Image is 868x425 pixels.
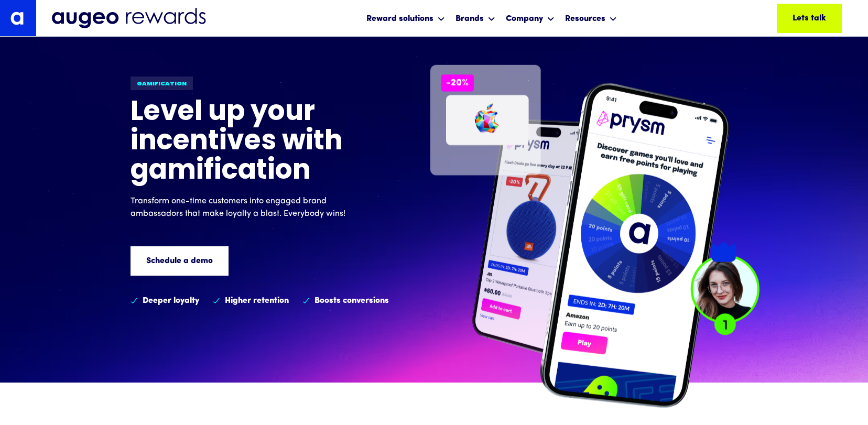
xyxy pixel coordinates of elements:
div: Boosts conversions [314,295,389,307]
div: Brands [453,4,498,32]
p: Transform one-time customers into engaged brand ambassadors that make loyalty a blast. Everybody ... [131,195,372,220]
a: Lets talk [777,4,842,33]
div: gamification [131,77,193,90]
div: Higher retention [225,295,289,307]
h1: Level up your incentives with gamification [131,99,393,187]
div: Reward solutions [364,4,448,32]
div: Deeper loyalty [143,295,199,307]
div: Resources [565,13,605,25]
div: Company [503,4,557,32]
div: Company [506,13,543,25]
div: Reward solutions [366,13,433,25]
a: Schedule a demo [131,246,229,276]
div: Resources [562,4,620,32]
div: Brands [455,13,484,25]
